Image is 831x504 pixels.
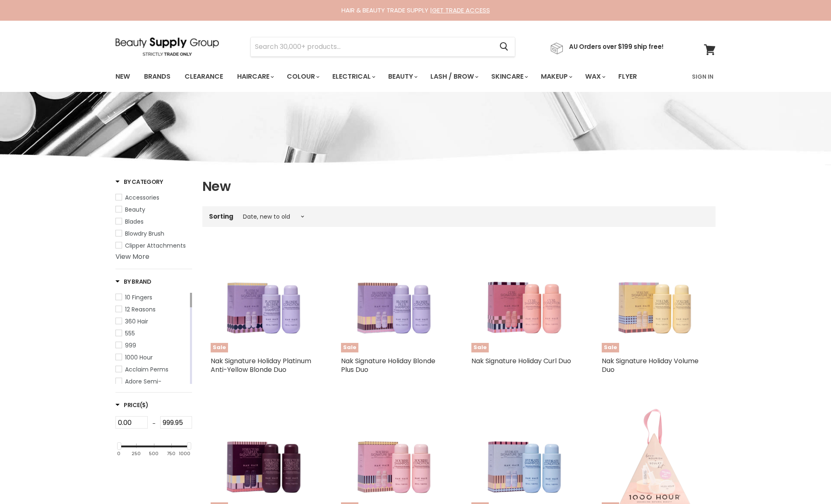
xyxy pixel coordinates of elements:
[115,317,188,326] a: 360 Hair
[209,213,233,220] label: Sorting
[115,341,188,350] a: 999
[115,205,192,214] a: Beauty
[115,241,192,250] a: Clipper Attachments
[687,68,718,85] a: Sign In
[125,241,186,250] span: Clipper Attachments
[149,451,159,456] div: 500
[105,6,726,14] div: HAIR & BEAUTY TRADE SUPPLY |
[281,68,324,85] a: Colour
[579,68,610,85] a: Wax
[125,305,156,313] span: 12 Reasons
[211,247,316,352] img: Nak Signature Holiday Platinum Anti-Yellow Blonde Duo
[115,217,192,226] a: Blades
[115,178,163,186] h3: By Category
[115,329,188,338] a: 555
[125,205,145,214] span: Beauty
[493,37,515,56] button: Search
[115,252,149,261] a: View More
[602,343,619,352] span: Sale
[125,329,135,338] span: 555
[115,401,149,409] h3: Price($)
[602,356,699,374] a: Nak Signature Holiday Volume Duo
[125,365,168,374] span: Acclaim Perms
[115,277,151,286] h3: By Brand
[138,68,177,85] a: Brands
[115,377,188,395] a: Adore Semi-Permanent Hair Color
[471,247,577,352] img: Nak Signature Holiday Curl Duo
[125,353,153,362] span: 1000 Hour
[148,416,160,431] div: -
[211,356,311,374] a: Nak Signature Holiday Platinum Anti-Yellow Blonde Duo
[115,353,188,362] a: 1000 Hour
[125,341,136,350] span: 999
[117,451,120,456] div: 0
[125,293,152,301] span: 10 Fingers
[790,465,823,496] iframe: Gorgias live chat messenger
[115,416,148,429] input: Min Price
[160,416,192,429] input: Max Price
[115,229,192,238] a: Blowdry Brush
[341,247,447,352] a: Nak Signature Holiday Blonde Plus Duo Sale
[167,451,175,456] div: 750
[424,68,483,85] a: Lash / Brow
[125,377,187,395] span: Adore Semi-Permanent Hair Color
[202,178,716,195] h1: New
[485,68,533,85] a: Skincare
[105,65,726,89] nav: Main
[115,365,188,374] a: Acclaim Perms
[341,343,358,352] span: Sale
[179,451,190,456] div: 1000
[250,37,515,57] form: Product
[125,229,164,238] span: Blowdry Brush
[125,317,148,326] span: 360 Hair
[115,193,192,202] a: Accessories
[251,37,493,56] input: Search
[231,68,279,85] a: Haircare
[211,247,316,352] a: Nak Signature Holiday Platinum Anti-Yellow Blonde Duo Sale
[382,68,423,85] a: Beauty
[140,401,149,409] span: ($)
[178,68,229,85] a: Clearance
[125,217,144,226] span: Blades
[471,247,577,352] a: Nak Signature Holiday Curl Duo Sale
[612,68,643,85] a: Flyer
[109,68,136,85] a: New
[115,305,188,314] a: 12 Reasons
[602,247,707,352] img: Nak Signature Holiday Volume Duo
[132,451,141,456] div: 250
[341,356,435,374] a: Nak Signature Holiday Blonde Plus Duo
[115,293,188,302] a: 10 Fingers
[211,343,228,352] span: Sale
[471,356,571,366] a: Nak Signature Holiday Curl Duo
[535,68,577,85] a: Makeup
[602,247,707,352] a: Nak Signature Holiday Volume Duo Sale
[125,193,159,202] span: Accessories
[326,68,380,85] a: Electrical
[341,247,447,352] img: Nak Signature Holiday Blonde Plus Duo
[115,401,149,409] span: Price
[471,343,489,352] span: Sale
[109,65,665,89] ul: Main menu
[432,6,490,14] a: GET TRADE ACCESS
